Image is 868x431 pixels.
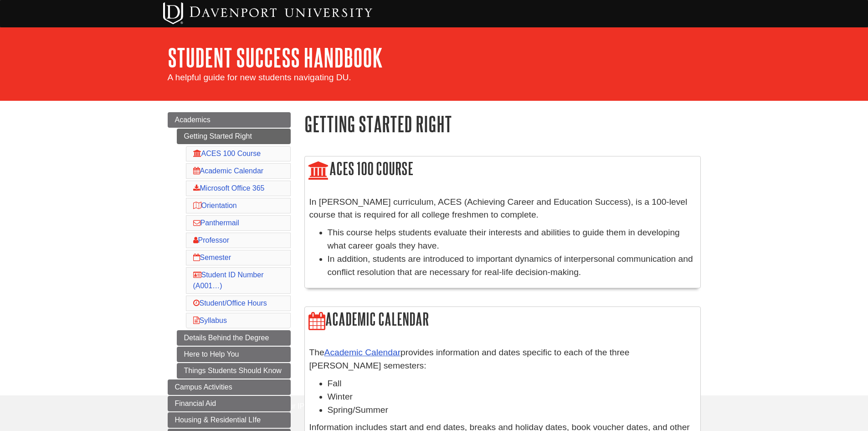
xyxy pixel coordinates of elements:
p: The provides information and dates specific to each of the three [PERSON_NAME] semesters: [309,346,696,373]
img: Davenport University [163,2,372,24]
a: Housing & Residential LIfe [168,412,291,428]
a: Panthermail [193,219,239,227]
li: In addition, students are introduced to important dynamics of interpersonal communication and con... [328,253,696,279]
a: Academic Calendar [193,167,264,175]
a: Details Behind the Degree [177,330,291,346]
h2: ACES 100 Course [305,156,700,182]
a: Professor [193,236,229,244]
a: Here to Help You [177,347,291,362]
a: Orientation [193,202,237,209]
span: A helpful guide for new students navigating DU. [168,73,351,82]
span: Housing & Residential LIfe [175,416,261,424]
a: Campus Activities [168,379,291,395]
a: Microsoft Office 365 [193,184,265,192]
a: Syllabus [193,317,227,324]
p: In [PERSON_NAME] curriculum, ACES (Achieving Career and Education Success), is a 100-level course... [309,196,696,222]
a: Student Success Handbook [168,43,383,72]
a: Getting Started Right [177,129,291,144]
a: Semester [193,254,231,261]
a: Student/Office Hours [193,299,267,307]
a: Academic Calendar [324,348,401,357]
li: Winter [328,390,696,404]
a: Financial Aid [168,396,291,411]
span: Financial Aid [175,400,216,407]
li: This course helps students evaluate their interests and abilities to guide them in developing wha... [328,226,696,253]
a: Student ID Number (A001…) [193,271,264,290]
span: Academics [175,116,211,124]
a: Academics [168,112,291,128]
li: Spring/Summer [328,404,696,417]
span: Campus Activities [175,383,232,391]
a: ACES 100 Course [193,150,261,157]
a: Things Students Should Know [177,363,291,379]
h2: Academic Calendar [305,307,700,333]
li: Fall [328,377,696,390]
h1: Getting Started Right [304,112,701,135]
